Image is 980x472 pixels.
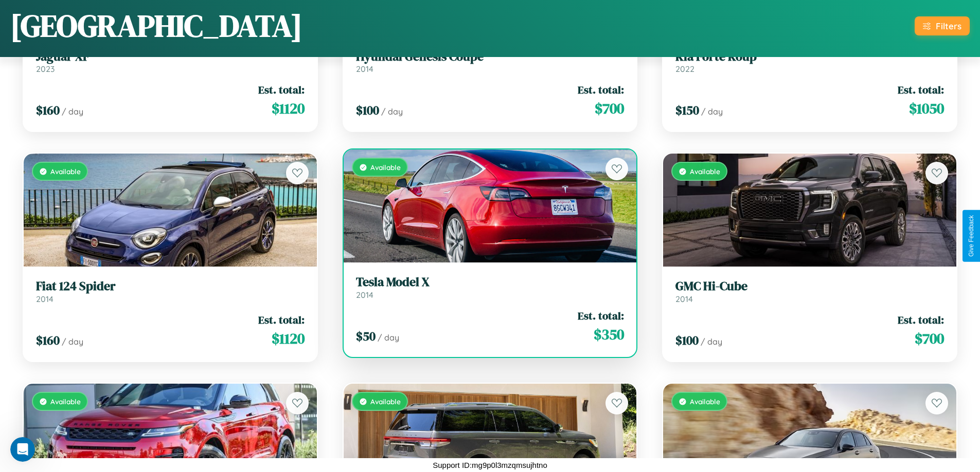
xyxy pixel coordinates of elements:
[909,98,944,119] span: $ 1050
[36,64,55,74] span: 2023
[690,167,720,176] span: Available
[62,336,83,347] span: / day
[258,312,305,327] span: Est. total:
[62,106,83,117] span: / day
[915,16,970,35] button: Filters
[594,324,624,345] span: $ 350
[381,106,403,117] span: / day
[968,215,975,257] div: Give Feedback
[898,312,944,327] span: Est. total:
[675,294,693,304] span: 2014
[675,49,944,74] a: Kia Forte Koup2022
[915,328,944,349] span: $ 700
[578,82,624,97] span: Est. total:
[356,102,379,119] span: $ 100
[356,328,376,345] span: $ 50
[50,397,81,406] span: Available
[272,328,305,349] span: $ 1120
[690,397,720,406] span: Available
[258,82,305,97] span: Est. total:
[370,163,401,172] span: Available
[356,275,625,290] h3: Tesla Model X
[36,279,305,304] a: Fiat 124 Spider2014
[356,49,625,74] a: Hyundai Genesis Coupe2014
[595,98,624,119] span: $ 700
[36,332,60,349] span: $ 160
[675,279,944,304] a: GMC Hi-Cube2014
[356,275,625,300] a: Tesla Model X2014
[50,167,81,176] span: Available
[675,102,699,119] span: $ 150
[10,437,35,462] iframe: Intercom live chat
[675,279,944,294] h3: GMC Hi-Cube
[356,64,373,74] span: 2014
[356,290,373,300] span: 2014
[433,458,547,472] p: Support ID: mg9p0l3mzqmsujhtno
[701,336,722,347] span: / day
[10,5,302,47] h1: [GEOGRAPHIC_DATA]
[36,294,54,304] span: 2014
[578,308,624,323] span: Est. total:
[898,82,944,97] span: Est. total:
[272,98,305,119] span: $ 1120
[36,279,305,294] h3: Fiat 124 Spider
[378,332,399,343] span: / day
[370,397,401,406] span: Available
[36,49,305,74] a: Jaguar XF2023
[936,21,961,31] div: Filters
[701,106,723,117] span: / day
[36,102,60,119] span: $ 160
[675,64,694,74] span: 2022
[675,332,699,349] span: $ 100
